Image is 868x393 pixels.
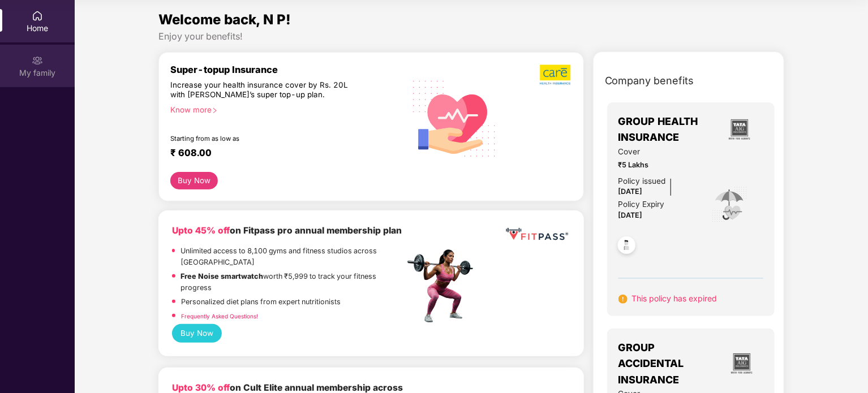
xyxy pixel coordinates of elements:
img: b5dec4f62d2307b9de63beb79f102df3.png [540,64,572,85]
b: Upto 45% off [172,225,230,236]
b: Upto 30% off [172,382,230,393]
span: [DATE] [618,211,643,219]
span: GROUP ACCIDENTAL INSURANCE [618,340,720,388]
div: Policy issued [618,175,666,187]
span: Cover [618,146,696,158]
img: svg+xml;base64,PHN2ZyB4bWxucz0iaHR0cDovL3d3dy53My5vcmcvMjAwMC9zdmciIHhtbG5zOnhsaW5rPSJodHRwOi8vd3... [405,67,505,169]
div: Policy Expiry [618,198,665,210]
p: worth ₹5,999 to track your fitness progress [181,271,405,293]
button: Buy Now [170,172,218,189]
span: GROUP HEALTH INSURANCE [618,114,716,146]
div: ₹ 608.00 [170,147,393,161]
img: insurerLogo [727,348,757,379]
img: icon [711,186,748,223]
strong: Free Noise smartwatch [181,272,264,280]
span: Company benefits [605,73,694,89]
div: Know more [170,105,398,113]
img: svg+xml;base64,PHN2ZyB4bWxucz0iaHR0cDovL3d3dy53My5vcmcvMjAwMC9zdmciIHdpZHRoPSI0OC45NDMiIGhlaWdodD... [613,233,641,261]
span: ₹5 Lakhs [618,159,696,171]
img: svg+xml;base64,PHN2ZyB3aWR0aD0iMjAiIGhlaWdodD0iMjAiIHZpZXdCb3g9IjAgMCAyMCAyMCIgZmlsbD0ibm9uZSIgeG... [32,55,43,66]
div: Starting from as low as [170,135,356,142]
div: Increase your health insurance cover by Rs. 20L with [PERSON_NAME]’s super top-up plan. [170,80,356,101]
b: on Fitpass pro annual membership plan [172,225,402,236]
span: right [212,107,218,114]
span: [DATE] [618,187,643,196]
img: svg+xml;base64,PHN2ZyB4bWxucz0iaHR0cDovL3d3dy53My5vcmcvMjAwMC9zdmciIHdpZHRoPSIxNiIgaGVpZ2h0PSIxNi... [618,295,628,304]
img: fpp.png [404,247,483,326]
button: Buy Now [172,324,222,342]
p: Unlimited access to 8,100 gyms and fitness studios across [GEOGRAPHIC_DATA] [181,245,405,268]
img: fppp.png [504,224,570,245]
span: This policy has expired [632,293,717,303]
span: Welcome back, N P! [158,11,291,28]
p: Personalized diet plans from expert nutritionists [181,296,341,308]
a: Frequently Asked Questions! [181,313,258,319]
div: Super-topup Insurance [170,64,405,75]
img: insurerLogo [724,114,755,145]
img: svg+xml;base64,PHN2ZyBpZD0iSG9tZSIgeG1sbnM9Imh0dHA6Ly93d3cudzMub3JnLzIwMDAvc3ZnIiB3aWR0aD0iMjAiIG... [32,10,43,21]
div: Enjoy your benefits! [158,31,785,42]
